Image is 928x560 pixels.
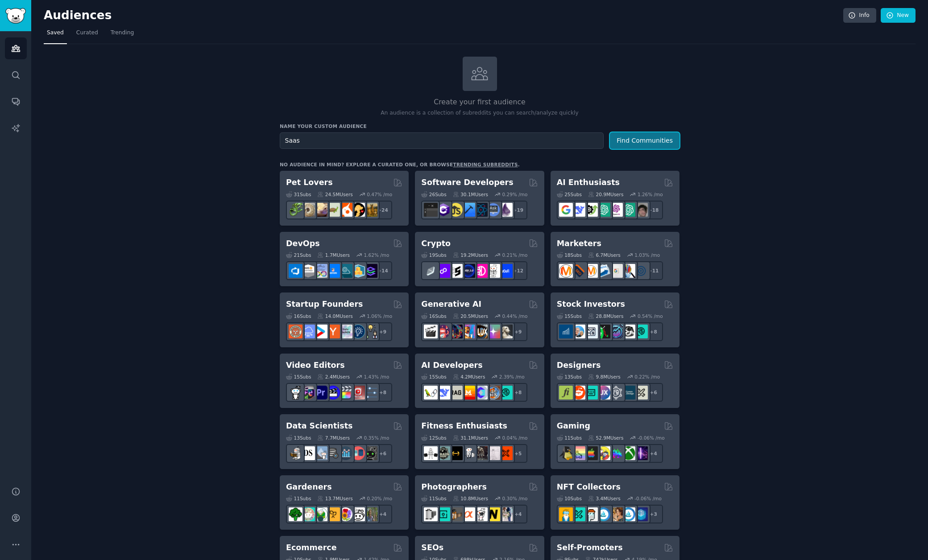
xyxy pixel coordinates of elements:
[280,109,679,117] p: An audience is a collection of subreddits you can search/analyze quickly
[301,386,315,399] img: editors
[421,542,443,553] h2: SEOs
[502,495,528,502] div: 0.30 % /mo
[436,446,450,460] img: GymMotivation
[588,435,623,441] div: 52.9M Users
[317,435,350,441] div: 7.7M Users
[314,325,327,338] img: startup
[280,123,679,129] h3: Name your custom audience
[421,238,451,249] h2: Crypto
[588,252,621,258] div: 6.7M Users
[559,446,573,460] img: linux_gaming
[364,446,377,460] img: data
[486,325,500,338] img: starryai
[421,495,446,502] div: 11 Sub s
[638,313,663,319] div: 0.54 % /mo
[44,26,67,44] a: Saved
[634,325,648,338] img: technicalanalysis
[364,435,389,441] div: 0.35 % /mo
[286,360,345,371] h2: Video Editors
[108,26,137,44] a: Trending
[326,446,340,460] img: dataengineering
[557,252,582,258] div: 18 Sub s
[314,446,327,460] img: statistics
[364,507,377,521] img: GardenersWorld
[421,191,446,198] div: 26 Sub s
[597,386,610,399] img: UXDesign
[634,507,648,521] img: DigitalItems
[286,238,320,249] h2: DevOps
[474,203,488,217] img: reactnative
[572,507,585,521] img: NFTMarketplace
[326,507,340,521] img: GardeningUK
[559,325,573,338] img: dividends
[609,446,623,460] img: gamers
[436,203,450,217] img: csharp
[597,325,610,338] img: Trading
[634,446,648,460] img: TwitchStreaming
[326,264,340,278] img: DevOpsLinks
[314,386,327,399] img: premiere
[453,374,485,380] div: 4.2M Users
[449,507,463,521] img: AnalogCommunity
[509,261,527,280] div: + 12
[76,29,98,37] span: Curated
[499,325,513,338] img: DreamBooth
[461,386,475,399] img: MistralAI
[364,386,377,399] img: postproduction
[373,261,392,280] div: + 14
[364,264,377,278] img: PlatformEngineers
[373,505,392,523] div: + 4
[502,252,528,258] div: 0.21 % /mo
[280,97,679,108] h2: Create your first audience
[634,252,660,258] div: 1.03 % /mo
[111,29,134,37] span: Trending
[301,507,315,521] img: succulents
[584,203,598,217] img: AItoolsCatalog
[584,446,598,460] img: macgaming
[572,446,585,460] img: CozyGamers
[557,360,601,371] h2: Designers
[449,203,463,217] img: learnjavascript
[502,313,528,319] div: 0.44 % /mo
[572,264,585,278] img: bigseo
[557,238,601,249] h2: Marketers
[638,191,663,198] div: 1.26 % /mo
[621,507,635,521] img: OpenseaMarket
[449,386,463,399] img: Rag
[421,313,446,319] div: 16 Sub s
[44,8,843,23] h2: Audiences
[289,386,302,399] img: gopro
[367,191,392,198] div: 0.47 % /mo
[436,325,450,338] img: dalle2
[424,446,438,460] img: GYM
[486,203,500,217] img: AskComputerScience
[843,8,876,23] a: Info
[621,325,635,338] img: swingtrading
[588,495,621,502] div: 3.4M Users
[509,505,527,523] div: + 4
[572,386,585,399] img: logodesign
[289,325,302,338] img: EntrepreneurRideAlong
[286,482,332,493] h2: Gardeners
[367,495,392,502] div: 0.20 % /mo
[461,203,475,217] img: iOSProgramming
[453,435,488,441] div: 31.1M Users
[557,542,623,553] h2: Self-Promoters
[289,264,302,278] img: azuredevops
[644,261,663,280] div: + 11
[453,495,488,502] div: 10.8M Users
[474,507,488,521] img: canon
[609,264,623,278] img: googleads
[421,420,507,432] h2: Fitness Enthusiasts
[474,446,488,460] img: fitness30plus
[557,374,582,380] div: 13 Sub s
[449,264,463,278] img: ethstaker
[286,191,311,198] div: 31 Sub s
[557,177,620,188] h2: AI Enthusiasts
[557,435,582,441] div: 11 Sub s
[286,374,311,380] div: 15 Sub s
[326,386,340,399] img: VideoEditors
[609,386,623,399] img: userexperience
[286,252,311,258] div: 21 Sub s
[326,203,340,217] img: turtle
